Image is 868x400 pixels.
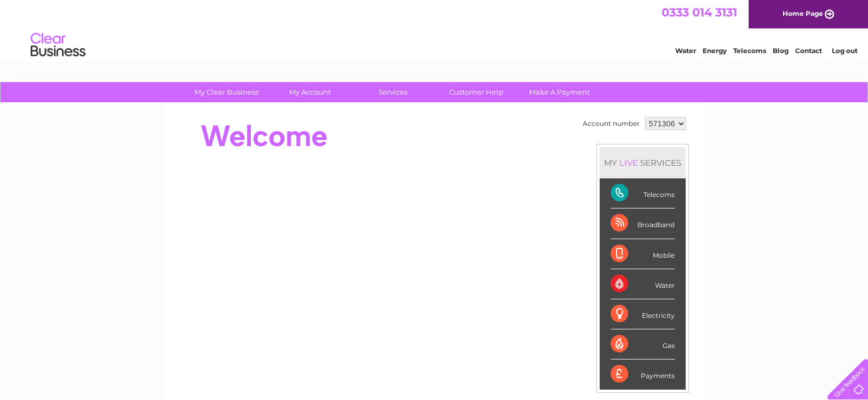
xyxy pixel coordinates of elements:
[580,114,642,133] td: Account number
[703,47,727,55] a: Energy
[600,147,686,178] div: MY SERVICES
[795,47,822,55] a: Contact
[611,208,675,239] div: Broadband
[176,6,693,53] div: Clear Business is a trading name of Verastar Limited (registered in [GEOGRAPHIC_DATA] No. 3667643...
[611,299,675,329] div: Electricity
[265,82,355,102] a: My Account
[431,82,521,102] a: Customer Help
[611,239,675,269] div: Mobile
[773,47,789,55] a: Blog
[611,360,675,389] div: Payments
[733,47,766,55] a: Telecoms
[611,178,675,208] div: Telecoms
[832,47,858,55] a: Log out
[662,5,737,19] a: 0333 014 3131
[181,82,272,102] a: My Clear Business
[617,158,640,168] div: LIVE
[30,28,86,62] img: logo.png
[348,82,438,102] a: Services
[514,82,605,102] a: Make A Payment
[611,329,675,360] div: Gas
[611,269,675,299] div: Water
[675,47,696,55] a: Water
